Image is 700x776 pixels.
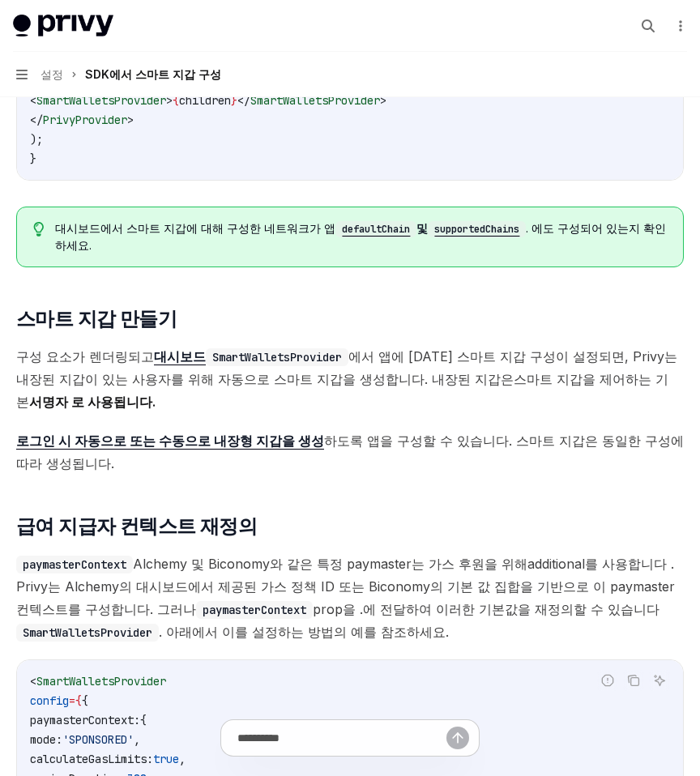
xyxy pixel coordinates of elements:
[43,113,127,127] span: PrivyProvider
[237,93,250,108] span: </
[30,713,140,727] span: paymasterContext:
[16,348,154,365] font: 구성 요소가 렌더링되고
[428,221,526,237] code: supportedChains
[133,556,527,572] font: Alchemy 및 Biconomy와 같은 특정 paymaster는 가스 후원을 위해
[36,93,166,108] span: SmartWalletsProvider
[41,67,63,81] font: 설정
[13,15,113,37] img: 밝은 로고
[154,348,206,365] font: 대시보드
[75,693,82,708] span: {
[348,348,625,365] font: 에서 앱에 [DATE] 스마트 지갑 구성이 설정되면
[335,221,416,237] code: defaultChain
[16,556,133,573] code: paymasterContext
[16,433,324,449] font: 로그인 시 자동으로 또는 수동으로 내장형 지갑을 생성
[16,514,257,538] font: 급여 지급자 컨텍스트 재정의
[55,221,335,235] font: 대시보드에서 스마트 지갑에 대해 구성한 네트워크가 앱
[154,348,206,365] a: 대시보드
[29,394,156,410] font: 서명자 로 사용됩니다.
[250,93,380,108] span: SmartWalletsProvider
[335,221,526,235] a: defaultChain및supportedChains
[206,348,348,366] code: SmartWalletsProvider
[16,307,177,330] font: 스마트 지갑 만들기
[416,221,428,235] font: 및
[313,601,659,617] font: prop을 .에 전달하여 이러한 기본값을 재정의할 수 있습니다
[446,727,469,749] button: 메시지 보내기
[140,713,147,727] span: {
[671,15,687,37] button: 더 많은 작업
[30,93,36,108] span: <
[30,113,43,127] span: </
[597,670,618,691] button: 잘못된 코드 신고
[36,674,166,689] span: SmartWalletsProvider
[179,93,231,108] span: children
[159,624,449,640] font: . 아래에서 이를 설정하는 방법의 예를 참조하세요.
[30,132,43,147] span: );
[69,693,75,708] span: =
[30,151,36,166] span: }
[16,624,159,642] code: SmartWalletsProvider
[166,93,173,108] span: >
[16,556,675,617] font: additional를 사용합니다 . Privy는 Alchemy의 대시보드에서 제공된 가스 정책 ID 또는 Biconomy의 기본 값 집합을 기반으로 이 paymaster 컨텍...
[324,433,509,449] font: 하도록 앱을 구성할 수 있습니다
[623,670,644,691] button: 코드 블록의 내용을 복사하세요
[127,113,134,127] span: >
[380,93,386,108] span: >
[30,674,36,689] span: <
[30,693,69,708] span: config
[33,222,45,237] svg: 팁
[231,93,237,108] span: }
[173,93,179,108] span: {
[196,601,313,619] code: paymasterContext
[16,433,324,450] a: 로그인 시 자동으로 또는 수동으로 내장형 지갑을 생성
[649,670,670,691] button: AI에게 물어보세요
[82,693,88,708] span: {
[85,67,221,81] font: SDK에서 스마트 지갑 구성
